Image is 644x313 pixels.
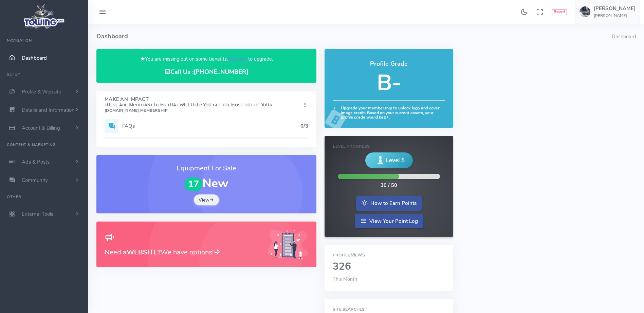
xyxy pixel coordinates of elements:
[105,97,301,113] h4: Make An Impact
[333,71,445,95] h5: B-
[105,68,308,76] h4: Call Us :
[194,194,219,205] a: View
[268,230,308,259] img: Generic placeholder image
[105,55,308,63] p: You are missing out on some benefits, to upgrade.
[333,106,445,120] h6: Upgrade your membership to unlock logo and cover image credit. Based on your current assets, your...
[333,144,445,149] h6: Level Progress
[127,248,161,257] b: WEBSITE?
[386,156,405,165] span: Level 5
[22,107,75,113] span: Details and Information
[612,33,636,41] li: Dashboard
[594,6,636,11] h5: [PERSON_NAME]
[194,68,249,76] a: [PHONE_NUMBER]
[579,6,590,17] img: user-image
[333,253,445,257] h6: Profile Views
[333,276,357,283] span: This Month
[22,211,53,217] span: External Tools
[22,159,50,165] span: Ads & Posts
[355,214,423,229] a: View Your Point Log
[22,177,48,184] span: Community
[22,55,47,61] span: Dashboard
[21,2,67,31] img: logo
[333,307,445,312] h6: Site Searches
[228,56,248,62] a: click here
[384,114,389,120] strong: B+
[105,247,259,257] h3: Need a We have options!
[594,14,636,18] h6: [PERSON_NAME]
[105,163,308,173] h3: Equipment For Sale
[105,102,272,113] small: These are important items that will help you get the most out of your [DOMAIN_NAME] Membership
[333,61,445,67] h4: Profile Grade
[22,88,61,95] span: Profile & Website
[356,196,422,211] a: How to Earn Points
[96,24,612,49] h4: Dashboard
[105,177,308,191] h1: New
[333,261,445,272] h2: 326
[122,123,300,129] h5: FAQs
[22,125,60,131] span: Account & Billing
[184,178,203,191] span: 17
[300,123,308,129] h5: 0/3
[381,182,397,189] div: 30 / 50
[552,9,567,15] button: Report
